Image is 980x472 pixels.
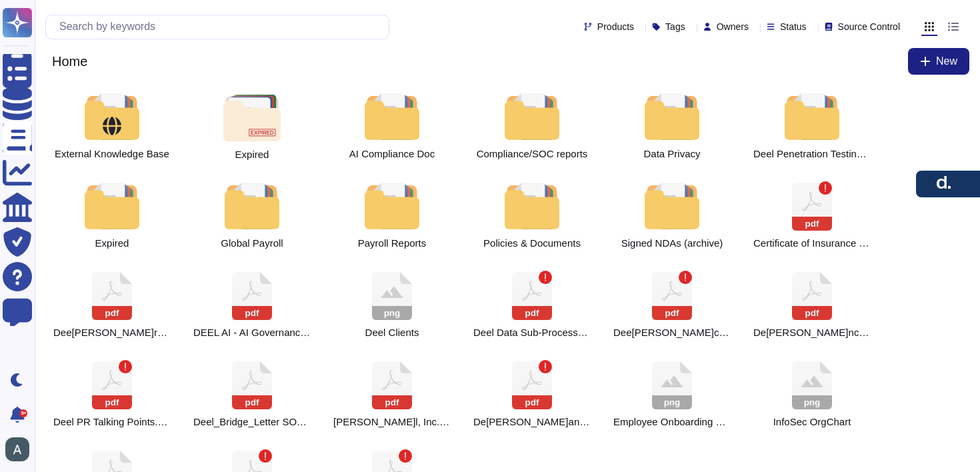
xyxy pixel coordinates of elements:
div: 9+ [19,409,27,417]
button: New [908,48,969,75]
span: Tags [665,22,685,31]
span: DEEL AI - AI Governance and Compliance Documentation (4).pdf [193,327,311,339]
span: Policies & Documents [483,237,581,249]
span: Deel's accounts used for client pay-ins in different countries.pdf [473,416,591,428]
span: Data Privacy [643,148,700,160]
button: user [3,435,39,464]
input: Search by keywords [53,15,389,39]
img: user [5,437,29,461]
span: New [936,56,957,67]
span: AI Compliance Doc [349,148,435,160]
span: InfoSec Team Org Chart.png [773,416,851,428]
span: Deel_Bridge_Letter SOC 1 - 30_June_2025.pdf [193,416,311,428]
span: Expired [95,237,129,249]
span: Products [597,22,634,31]
span: Home [45,51,94,71]
span: Compliance/SOC reports [477,148,588,160]
span: Signed NDAs (archive) [621,237,723,249]
span: Global Payroll [221,237,283,249]
span: Owners [717,22,749,31]
span: Expired [235,149,269,159]
span: COI Deel Inc 2025.pdf [753,237,871,249]
span: Deel Inc - Bank Account Confirmation.pdf [613,327,731,339]
span: Deel - Organization Chart .pptx.pdf [53,327,171,339]
span: External Knowledge Base [55,148,169,160]
span: Deel Data Sub-Processors_LIVE.pdf [473,327,591,339]
span: Deel Inc Credit Check 2025.pdf [753,327,871,339]
span: Deel Clients.png [365,327,419,339]
span: Deel Penetration Testing Attestation Letter [753,148,871,160]
span: Employee Onboarding action:owner.png [613,416,731,428]
span: Status [780,22,807,31]
span: Payroll Reports [358,237,427,249]
span: Deel PR Talking Points.pdf [53,416,171,428]
img: folder [223,95,280,141]
span: Source Control [838,22,900,31]
span: Deel, Inc. 663168380 ACH & Wire Transaction Routing Instructions.pdf [333,416,451,428]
